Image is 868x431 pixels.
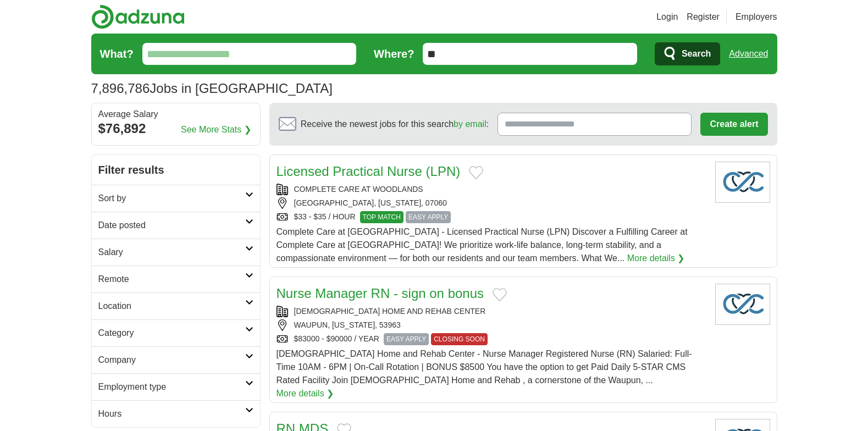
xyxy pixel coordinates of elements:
[92,155,260,185] h2: Filter results
[700,113,767,136] button: Create alert
[360,211,403,223] span: TOP MATCH
[406,211,451,223] span: EASY APPLY
[98,273,245,286] h2: Remote
[493,288,507,301] button: Add to favorite jobs
[277,286,484,301] a: Nurse Manager RN - sign on bonus
[277,211,706,223] div: $33 - $35 / HOUR
[92,185,260,212] a: Sort by
[277,306,706,317] div: [DEMOGRAPHIC_DATA] HOME AND REHAB CENTER
[98,327,245,340] h2: Category
[100,46,134,62] label: What?
[627,252,685,265] a: More details ❯
[91,79,150,98] span: 7,896,786
[92,212,260,239] a: Date posted
[98,300,245,313] h2: Location
[92,346,260,373] a: Company
[277,227,688,263] span: Complete Care at [GEOGRAPHIC_DATA] - Licensed Practical Nurse (LPN) Discover a Fulfilling Career ...
[277,349,692,385] span: [DEMOGRAPHIC_DATA] Home and Rehab Center - Nurse Manager Registered Nurse (RN) Salaried: Full-Tim...
[98,119,253,139] div: $76,892
[736,10,777,24] a: Employers
[715,162,770,203] img: Company logo
[469,166,483,179] button: Add to favorite jobs
[92,266,260,292] a: Remote
[384,333,429,345] span: EASY APPLY
[301,118,489,131] span: Receive the newest jobs for this search :
[431,333,488,345] span: CLOSING SOON
[92,239,260,266] a: Salary
[454,119,486,129] a: by email
[98,192,245,205] h2: Sort by
[277,333,706,345] div: $83000 - $90000 / YEAR
[656,10,678,24] a: Login
[91,4,185,29] img: Adzuna logo
[374,46,414,62] label: Where?
[682,43,711,65] span: Search
[98,353,245,367] h2: Company
[98,407,245,421] h2: Hours
[277,164,461,179] a: Licensed Practical Nurse (LPN)
[277,197,706,209] div: [GEOGRAPHIC_DATA], [US_STATE], 07060
[98,110,253,119] div: Average Salary
[91,81,333,96] h1: Jobs in [GEOGRAPHIC_DATA]
[277,387,334,400] a: More details ❯
[715,284,770,325] img: Company logo
[277,184,706,195] div: COMPLETE CARE AT WOODLANDS
[181,123,251,136] a: See More Stats ❯
[687,10,720,24] a: Register
[98,246,245,259] h2: Salary
[92,373,260,400] a: Employment type
[92,319,260,346] a: Category
[92,292,260,319] a: Location
[98,380,245,394] h2: Employment type
[92,400,260,427] a: Hours
[729,43,768,65] a: Advanced
[98,219,245,232] h2: Date posted
[655,42,720,65] button: Search
[277,319,706,331] div: WAUPUN, [US_STATE], 53963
